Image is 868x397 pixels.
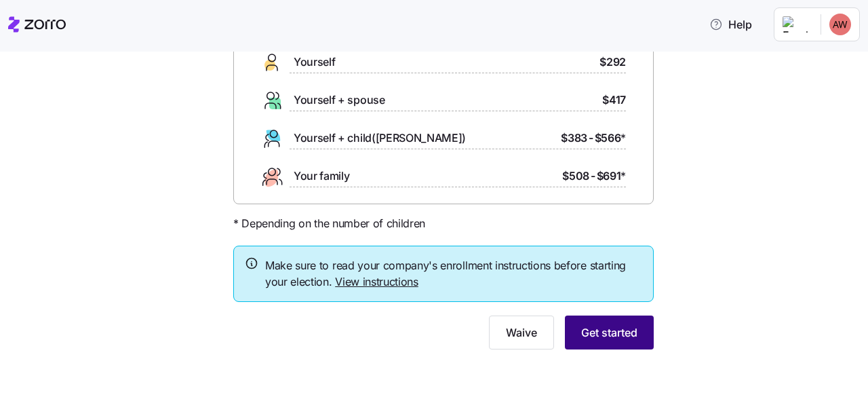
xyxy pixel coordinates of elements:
[294,54,335,71] span: Yourself
[829,14,851,35] img: becb8d93307ff6558feecab3c69d9480
[489,316,554,349] button: Waive
[506,324,537,341] span: Waive
[595,130,626,147] span: $566
[698,11,763,38] button: Help
[565,316,654,349] button: Get started
[602,92,626,109] span: $417
[294,130,466,147] span: Yourself + child([PERSON_NAME])
[709,16,752,33] span: Help
[597,168,626,185] span: $691
[335,275,418,288] a: View instructions
[581,324,637,341] span: Get started
[561,130,587,147] span: $383
[599,54,626,71] span: $292
[591,168,595,185] span: -
[294,92,385,109] span: Yourself + spouse
[233,215,425,232] span: * Depending on the number of children
[783,16,810,33] img: Employer logo
[294,168,349,185] span: Your family
[562,168,589,185] span: $508
[589,130,593,147] span: -
[265,257,642,291] span: Make sure to read your company's enrollment instructions before starting your election.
